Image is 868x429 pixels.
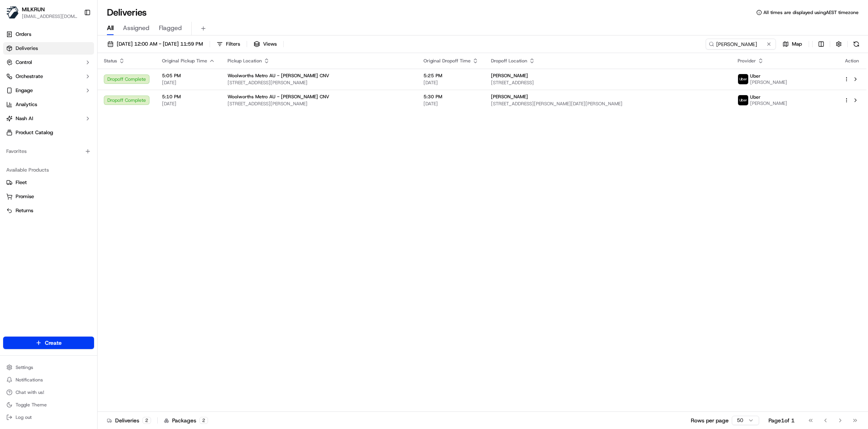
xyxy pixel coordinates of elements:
span: Analytics [16,101,37,108]
span: Flagged [159,23,182,33]
button: Promise [3,190,94,203]
span: 5:25 PM [423,73,478,79]
div: Packages [164,417,208,424]
span: Toggle Theme [16,402,47,408]
a: Orders [3,28,94,41]
span: Map [792,41,802,48]
span: Dropoff Location [491,58,527,64]
div: 2 [142,417,151,424]
button: Toggle Theme [3,399,94,410]
input: Type to search [706,39,776,50]
span: Views [263,41,277,48]
span: Uber [750,73,761,79]
span: [DATE] [423,80,478,86]
p: Rows per page [691,417,729,424]
span: [STREET_ADDRESS][PERSON_NAME] [228,101,411,107]
span: [DATE] [162,80,215,86]
span: [DATE] [162,101,215,107]
span: Deliveries [16,45,38,52]
span: Uber [750,94,761,100]
img: MILKRUN [6,6,19,19]
button: Returns [3,204,94,217]
button: Orchestrate [3,70,94,83]
button: Chat with us! [3,387,94,398]
a: Fleet [6,179,91,186]
button: Log out [3,412,94,423]
span: [DATE] 12:00 AM - [DATE] 11:59 PM [117,41,203,48]
button: Filters [213,39,244,50]
span: Provider [738,58,756,64]
button: Map [779,39,806,50]
span: [STREET_ADDRESS][PERSON_NAME] [228,80,411,86]
a: Analytics [3,98,94,111]
button: Engage [3,84,94,97]
span: Returns [16,207,33,214]
button: MILKRUNMILKRUN[EMAIL_ADDRESS][DOMAIN_NAME] [3,3,81,22]
a: Returns [6,207,91,214]
span: [PERSON_NAME] [491,94,528,100]
span: Notifications [16,377,43,383]
span: [STREET_ADDRESS] [491,80,725,86]
span: Filters [226,41,240,48]
span: Promise [16,193,34,200]
span: 5:05 PM [162,73,215,79]
span: All [107,23,114,33]
img: uber-new-logo.jpeg [738,95,748,105]
div: Favorites [3,145,94,158]
span: [STREET_ADDRESS][PERSON_NAME][DATE][PERSON_NAME] [491,101,725,107]
span: Control [16,59,32,66]
span: Log out [16,414,32,420]
span: [DATE] [423,101,478,107]
a: Deliveries [3,42,94,55]
span: Settings [16,364,33,370]
button: Refresh [851,39,862,50]
span: Pickup Location [228,58,262,64]
span: Create [45,339,62,347]
span: Status [104,58,117,64]
button: MILKRUN [22,5,45,13]
img: uber-new-logo.jpeg [738,74,748,84]
span: [PERSON_NAME] [491,73,528,79]
span: Original Dropoff Time [423,58,471,64]
span: Engage [16,87,33,94]
h1: Deliveries [107,6,147,19]
div: Action [844,58,860,64]
span: Assigned [123,23,149,33]
div: 2 [199,417,208,424]
span: 5:10 PM [162,94,215,100]
span: Nash AI [16,115,33,122]
div: Available Products [3,164,94,176]
span: Orchestrate [16,73,43,80]
span: Orders [16,31,31,38]
button: [EMAIL_ADDRESS][DOMAIN_NAME] [22,13,78,19]
button: Settings [3,362,94,373]
span: [PERSON_NAME] [750,100,787,106]
button: [DATE] 12:00 AM - [DATE] 11:59 PM [104,39,206,50]
button: Views [250,39,280,50]
button: Control [3,56,94,69]
button: Fleet [3,176,94,189]
span: All times are displayed using AEST timezone [763,9,859,16]
a: Promise [6,193,91,200]
span: Product Catalog [16,129,53,136]
span: Fleet [16,179,27,186]
div: Deliveries [107,417,151,424]
button: Nash AI [3,112,94,125]
span: Woolworths Metro AU - [PERSON_NAME] CNV [228,73,329,79]
a: Product Catalog [3,126,94,139]
span: 5:30 PM [423,94,478,100]
button: Notifications [3,374,94,385]
button: Create [3,337,94,349]
span: Woolworths Metro AU - [PERSON_NAME] CNV [228,94,329,100]
span: Original Pickup Time [162,58,207,64]
div: Page 1 of 1 [768,417,795,424]
span: [PERSON_NAME] [750,79,787,85]
span: Chat with us! [16,389,44,395]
